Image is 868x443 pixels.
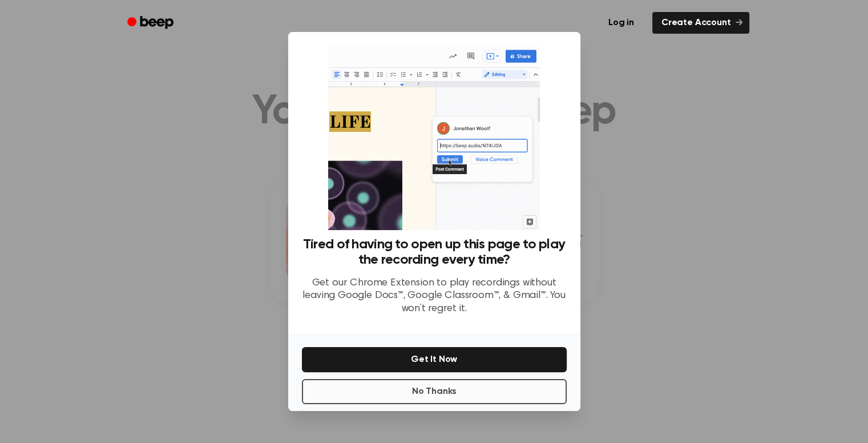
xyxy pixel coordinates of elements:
button: No Thanks [302,379,567,404]
a: Beep [119,12,184,34]
h3: Tired of having to open up this page to play the recording every time? [302,237,567,268]
p: Get our Chrome Extension to play recordings without leaving Google Docs™, Google Classroom™, & Gm... [302,277,567,316]
a: Create Account [652,12,749,34]
img: Beep extension in action [328,46,540,230]
button: Get It Now [302,347,567,372]
a: Log in [597,10,645,36]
